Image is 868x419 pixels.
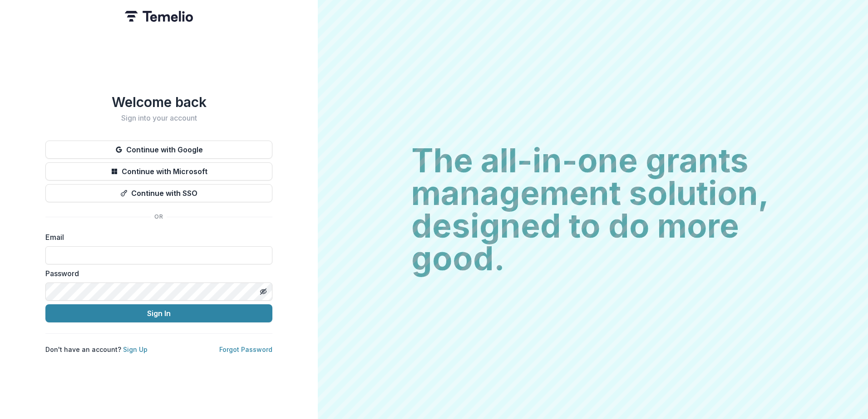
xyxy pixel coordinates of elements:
p: Don't have an account? [45,345,148,354]
button: Sign In [45,304,272,322]
label: Email [45,232,267,243]
button: Continue with Google [45,141,272,159]
h1: Welcome back [45,94,272,110]
button: Continue with Microsoft [45,162,272,180]
h2: Sign into your account [45,114,272,122]
a: Forgot Password [219,346,272,353]
button: Continue with SSO [45,184,272,202]
button: Toggle password visibility [256,284,271,299]
img: Temelio [125,11,193,22]
a: Sign Up [123,346,148,353]
label: Password [45,268,267,279]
